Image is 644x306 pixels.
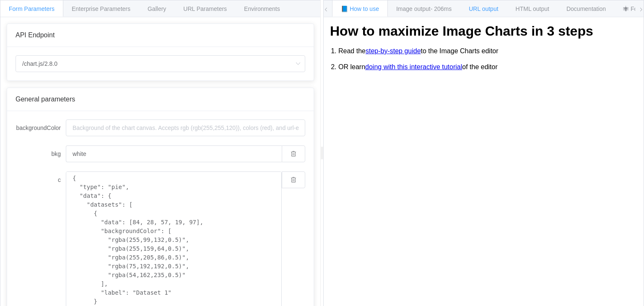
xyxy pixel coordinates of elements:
input: Select [16,55,305,72]
h1: How to maximize Image Charts in 3 steps [330,23,637,39]
span: - 206ms [431,5,452,12]
label: c [16,171,66,188]
span: Environments [244,5,280,12]
span: General parameters [16,96,75,103]
span: Image output [396,5,452,12]
li: Read the to the Image Charts editor [338,43,637,59]
span: URL Parameters [183,5,227,12]
input: Background of the chart canvas. Accepts rgb (rgb(255,255,120)), colors (red), and url-encoded hex... [66,145,282,162]
span: Enterprise Parameters [72,5,130,12]
span: 📘 How to use [341,5,379,12]
label: bkg [16,145,66,162]
span: HTML output [516,5,549,12]
label: backgroundColor [16,119,66,136]
a: doing with this interactive tutorial [365,63,462,71]
input: Background of the chart canvas. Accepts rgb (rgb(255,255,120)), colors (red), and url-encoded hex... [66,119,305,136]
span: Documentation [566,5,606,12]
span: Gallery [148,5,166,12]
span: API Endpoint [16,31,55,39]
span: Form Parameters [9,5,55,12]
span: URL output [469,5,498,12]
a: step-by-step guide [366,47,421,55]
li: OR learn of the editor [338,59,637,75]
